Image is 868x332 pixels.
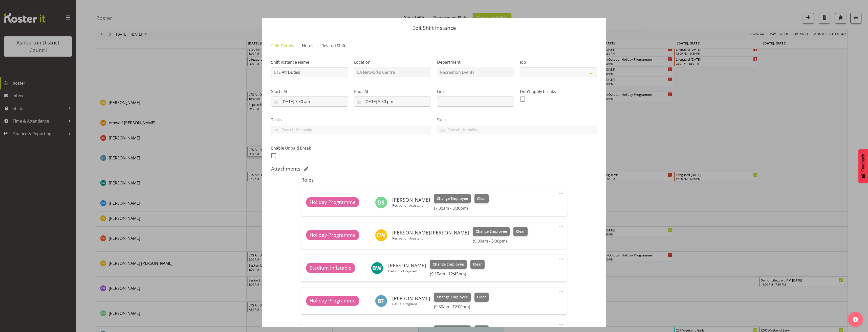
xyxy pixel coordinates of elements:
[375,229,387,241] img: charlotte-wilson10306.jpg
[473,262,482,267] span: Clear
[520,59,597,65] label: Job
[437,294,468,300] span: Change Employee
[271,67,348,77] input: Shift Instance Name
[321,43,348,49] span: Related Shifts
[470,260,485,269] button: Clear
[310,231,356,239] span: Holiday Programme
[476,229,507,234] span: Change Employee
[474,293,489,302] button: Clear
[437,126,597,134] input: Search for skills
[477,196,486,201] span: Clear
[437,59,514,65] label: Department
[310,199,356,206] span: Holiday Programme
[271,88,348,94] label: Starts At
[375,196,387,208] img: darlene-swim-school5509.jpg
[271,145,348,151] label: Enable Unpaid Break
[434,194,471,203] button: Change Employee
[392,203,430,207] p: Recreation Assistant
[392,296,430,301] h6: [PERSON_NAME]
[434,206,489,211] h6: (7:30am - 3:30pm)
[434,304,489,309] h6: (9:30am - 12:00pm)
[388,263,426,268] h6: [PERSON_NAME]
[371,262,383,274] img: bella-wilson11401.jpg
[310,297,356,304] span: Holiday Programme
[434,293,471,302] button: Change Employee
[302,43,313,49] span: Notes
[392,230,469,235] h6: [PERSON_NAME] [PERSON_NAME]
[375,295,387,307] img: bailey-tait444.jpg
[354,88,431,94] label: Ends At
[310,264,352,272] span: Stadium Inflatable
[433,262,464,267] span: Change Employee
[392,197,430,203] h6: [PERSON_NAME]
[271,97,348,107] input: Click to select...
[430,260,467,269] button: Change Employee
[437,88,514,94] label: Link
[437,117,597,123] label: Skills
[430,271,485,276] h6: (9:15am - 12:45pm)
[474,194,489,203] button: Clear
[513,227,528,236] button: Clear
[271,43,294,49] span: Shift Details
[271,166,300,172] h5: Attachments
[520,88,597,94] label: Don't apply breaks
[516,229,525,234] span: Clear
[477,294,486,300] span: Clear
[392,236,469,240] p: Recreation Assistant
[861,154,865,172] span: Feedback
[392,302,430,306] p: Casual Lifeguard
[271,117,431,123] label: Tasks
[354,97,431,107] input: Click to select...
[473,227,510,236] button: Change Employee
[354,59,431,65] label: Location
[271,126,431,134] input: Search for tasks
[301,177,567,183] h5: Roles
[473,239,528,244] h6: (9:00am - 5:00pm)
[437,196,468,201] span: Change Employee
[271,59,348,65] label: Shift Instance Name
[858,149,868,183] button: Feedback - Show survey
[267,25,601,31] p: Edit Shift Instance
[388,269,426,273] p: Part-time Lifeguard
[853,317,858,322] img: help-xxl-2.png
